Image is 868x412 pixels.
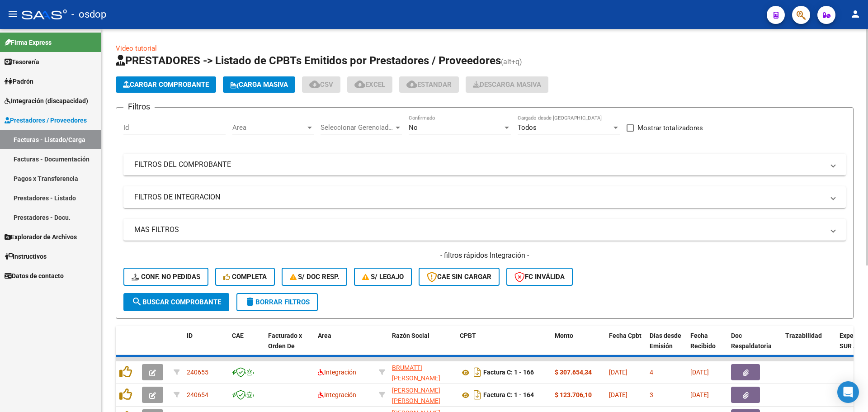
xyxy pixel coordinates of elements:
span: Integración (discapacidad) [5,96,88,106]
span: Carga Masiva [230,81,288,89]
button: Conf. no pedidas [123,268,208,286]
datatable-header-cell: ID [183,326,228,366]
datatable-header-cell: Monto [551,326,605,366]
mat-panel-title: FILTROS DE INTEGRACION [134,192,824,202]
datatable-header-cell: Doc Respaldatoria [727,326,782,366]
span: S/ Doc Resp. [290,273,340,281]
button: CSV [302,76,340,93]
datatable-header-cell: CAE [228,326,264,366]
div: 27341966170 [392,363,453,382]
button: Buscar Comprobante [123,293,229,311]
span: (alt+q) [501,57,522,66]
span: Descarga Masiva [473,81,541,89]
span: Datos de contacto [5,271,64,281]
span: [PERSON_NAME] [PERSON_NAME] [392,387,440,404]
datatable-header-cell: Razón Social [388,326,456,366]
button: S/ legajo [354,268,412,286]
span: CAE [232,332,244,339]
span: 3 [650,391,653,398]
span: 4 [650,369,653,376]
h4: - filtros rápidos Integración - [123,251,846,260]
span: [DATE] [690,391,709,398]
button: CAE SIN CARGAR [419,268,500,286]
a: Video tutorial [116,44,157,52]
datatable-header-cell: Días desde Emisión [646,326,687,366]
datatable-header-cell: Facturado x Orden De [264,326,314,366]
span: Razón Social [392,332,429,339]
span: Borrar Filtros [245,298,310,306]
span: FC Inválida [514,273,565,281]
strong: $ 307.654,34 [555,369,592,376]
mat-icon: delete [245,296,255,307]
button: EXCEL [347,76,392,93]
span: Conf. no pedidas [132,273,200,281]
datatable-header-cell: Trazabilidad [782,326,836,366]
span: - osdop [71,5,106,24]
span: Todos [518,123,537,132]
button: Estandar [399,76,459,93]
button: FC Inválida [506,268,573,286]
strong: Factura C: 1 - 166 [483,369,534,376]
span: Trazabilidad [785,332,822,339]
span: Integración [318,369,356,376]
datatable-header-cell: CPBT [456,326,551,366]
datatable-header-cell: Fecha Cpbt [605,326,646,366]
mat-expansion-panel-header: FILTROS DEL COMPROBANTE [123,154,846,175]
mat-icon: cloud_download [406,79,417,90]
button: Cargar Comprobante [116,76,216,93]
span: Estandar [406,81,452,89]
span: No [409,123,418,132]
span: CAE SIN CARGAR [427,273,491,281]
span: Padrón [5,76,33,86]
span: Fecha Recibido [690,332,716,350]
span: Prestadores / Proveedores [5,115,87,125]
span: 240655 [187,369,208,376]
button: Carga Masiva [223,76,295,93]
span: Integración [318,391,356,398]
span: Cargar Comprobante [123,81,209,89]
datatable-header-cell: Fecha Recibido [687,326,727,366]
mat-icon: person [850,9,861,19]
app-download-masive: Descarga masiva de comprobantes (adjuntos) [466,76,548,93]
span: EXCEL [354,81,385,89]
button: Descarga Masiva [466,76,548,93]
div: 27398377279 [392,385,453,404]
span: [DATE] [609,391,627,398]
span: Explorador de Archivos [5,232,77,242]
span: 240654 [187,391,208,398]
h3: Filtros [123,100,155,113]
span: ID [187,332,193,339]
mat-icon: cloud_download [309,79,320,90]
span: Area [232,123,306,132]
span: Facturado x Orden De [268,332,302,350]
mat-icon: search [132,296,142,307]
span: BRUMATTI [PERSON_NAME] [PERSON_NAME] [392,364,440,392]
span: Firma Express [5,38,52,47]
button: Borrar Filtros [236,293,318,311]
span: Fecha Cpbt [609,332,642,339]
strong: Factura C: 1 - 164 [483,392,534,399]
span: Buscar Comprobante [132,298,221,306]
i: Descargar documento [472,388,483,402]
span: [DATE] [690,369,709,376]
span: CPBT [460,332,476,339]
span: PRESTADORES -> Listado de CPBTs Emitidos por Prestadores / Proveedores [116,54,501,67]
span: Doc Respaldatoria [731,332,772,350]
span: Area [318,332,331,339]
div: Open Intercom Messenger [837,381,859,403]
mat-icon: cloud_download [354,79,365,90]
span: S/ legajo [362,273,404,281]
i: Descargar documento [472,365,483,379]
span: Días desde Emisión [650,332,681,350]
strong: $ 123.706,10 [555,391,592,398]
datatable-header-cell: Area [314,326,375,366]
mat-icon: menu [7,9,18,19]
span: Mostrar totalizadores [637,123,703,133]
button: Completa [215,268,275,286]
span: Seleccionar Gerenciador [321,123,394,132]
mat-panel-title: MAS FILTROS [134,225,824,235]
mat-expansion-panel-header: FILTROS DE INTEGRACION [123,186,846,208]
span: Monto [555,332,573,339]
span: CSV [309,81,333,89]
span: [DATE] [609,369,627,376]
